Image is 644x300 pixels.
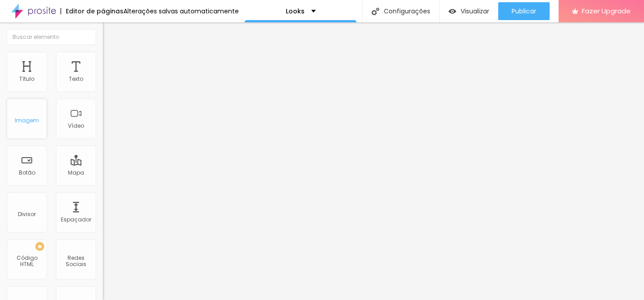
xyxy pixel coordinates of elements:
[440,2,498,20] button: Visualizar
[512,8,536,15] span: Publicar
[449,8,456,15] img: view-1.svg
[286,8,305,14] p: Looks
[69,76,83,82] div: Texto
[58,260,93,273] div: Redes Sociais
[68,123,84,129] div: Vídeo
[372,8,379,15] img: Icone
[61,217,91,223] div: Espaçador
[19,170,35,176] div: Botão
[498,2,550,20] button: Publicar
[60,8,123,14] div: Editor de páginas
[7,29,96,45] input: Buscar elemento
[9,260,44,273] div: Código HTML
[68,170,84,176] div: Mapa
[461,8,489,15] span: Visualizar
[582,7,631,15] span: Fazer Upgrade
[18,217,36,223] div: Divisor
[19,76,34,82] div: Título
[86,34,91,40] img: Icone
[15,123,39,129] div: Imagem
[123,8,239,14] div: Alterações salvas automaticamente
